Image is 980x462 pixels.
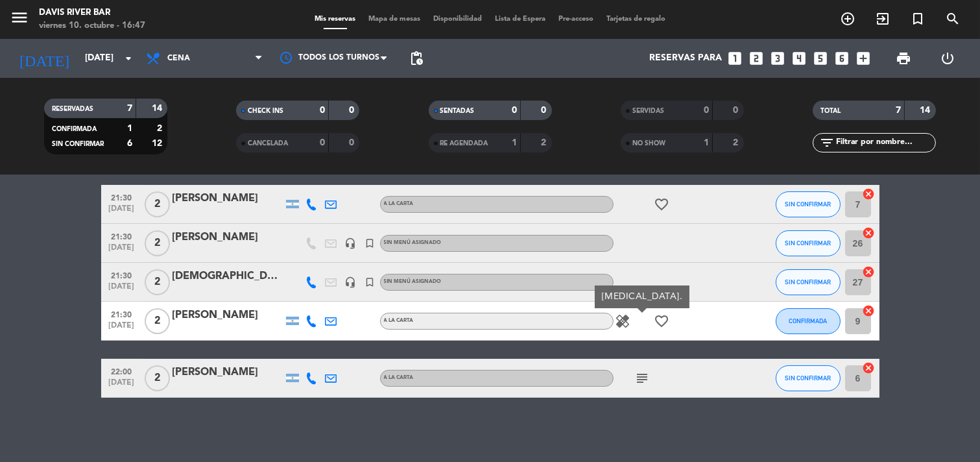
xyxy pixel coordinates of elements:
[173,268,283,285] div: [DEMOGRAPHIC_DATA][PERSON_NAME]
[345,276,357,288] i: headset_mic
[654,197,670,212] i: favorite_border
[789,317,827,324] span: CONFIRMADA
[145,269,170,295] span: 2
[106,363,138,378] span: 22:00
[121,51,136,66] i: arrow_drop_down
[926,39,970,78] div: LOG OUT
[320,138,325,147] strong: 0
[10,8,29,27] i: menu
[733,106,741,115] strong: 0
[106,282,138,297] span: [DATE]
[52,141,104,147] span: SIN CONFIRMAR
[863,304,876,317] i: cancel
[106,228,138,243] span: 21:30
[106,321,138,336] span: [DATE]
[488,16,552,23] span: Lista de Espera
[440,140,488,147] span: RE AGENDADA
[654,313,670,329] i: favorite_border
[10,8,29,32] button: menu
[10,44,78,73] i: [DATE]
[512,106,517,115] strong: 0
[127,104,132,113] strong: 7
[106,189,138,204] span: 21:30
[820,108,841,114] span: TOTAL
[785,278,831,286] span: SIN CONFIRMAR
[145,365,170,391] span: 2
[776,308,841,334] button: CONFIRMADA
[106,243,138,258] span: [DATE]
[52,126,97,132] span: CONFIRMADA
[384,318,414,323] span: A LA CARTA
[541,106,549,115] strong: 0
[173,364,283,381] div: [PERSON_NAME]
[896,51,911,66] span: print
[649,53,722,64] span: Reservas para
[552,16,600,23] span: Pre-acceso
[145,230,170,256] span: 2
[167,54,190,63] span: Cena
[106,378,138,393] span: [DATE]
[733,138,741,147] strong: 2
[409,51,424,66] span: pending_actions
[106,204,138,219] span: [DATE]
[320,106,325,115] strong: 0
[127,139,132,148] strong: 6
[595,286,689,308] div: [MEDICAL_DATA].
[785,239,831,247] span: SIN CONFIRMAR
[512,138,517,147] strong: 1
[106,306,138,321] span: 21:30
[840,11,855,27] i: add_circle_outline
[785,374,831,382] span: SIN CONFIRMAR
[819,135,835,151] i: filter_list
[127,124,132,133] strong: 1
[600,16,672,23] span: Tarjetas de regalo
[940,51,956,66] i: power_settings_new
[945,11,961,27] i: search
[833,50,850,67] i: looks_6
[776,269,841,295] button: SIN CONFIRMAR
[704,106,709,115] strong: 0
[145,191,170,217] span: 2
[173,229,283,246] div: [PERSON_NAME]
[863,361,876,374] i: cancel
[39,6,145,19] div: Davis River Bar
[384,201,414,206] span: A LA CARTA
[910,11,926,27] i: turned_in_not
[896,106,901,115] strong: 7
[776,191,841,217] button: SIN CONFIRMAR
[920,106,933,115] strong: 14
[835,136,935,150] input: Filtrar por nombre...
[39,19,145,32] div: viernes 10. octubre - 16:47
[152,139,165,148] strong: 12
[52,106,93,112] span: RESERVADAS
[855,50,872,67] i: add_box
[632,140,665,147] span: NO SHOW
[173,190,283,207] div: [PERSON_NAME]
[345,237,357,249] i: headset_mic
[349,138,357,147] strong: 0
[875,11,890,27] i: exit_to_app
[632,108,664,114] span: SERVIDAS
[365,276,376,288] i: turned_in_not
[440,108,475,114] span: SENTADAS
[427,16,488,23] span: Disponibilidad
[106,267,138,282] span: 21:30
[726,50,743,67] i: looks_one
[541,138,549,147] strong: 2
[812,50,829,67] i: looks_5
[248,108,283,114] span: CHECK INS
[362,16,427,23] span: Mapa de mesas
[157,124,165,133] strong: 2
[349,106,357,115] strong: 0
[704,138,709,147] strong: 1
[615,313,631,329] i: healing
[863,226,876,239] i: cancel
[152,104,165,113] strong: 14
[791,50,807,67] i: looks_4
[365,237,376,249] i: turned_in_not
[384,375,414,380] span: A LA CARTA
[776,230,841,256] button: SIN CONFIRMAR
[308,16,362,23] span: Mis reservas
[769,50,786,67] i: looks_3
[863,265,876,278] i: cancel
